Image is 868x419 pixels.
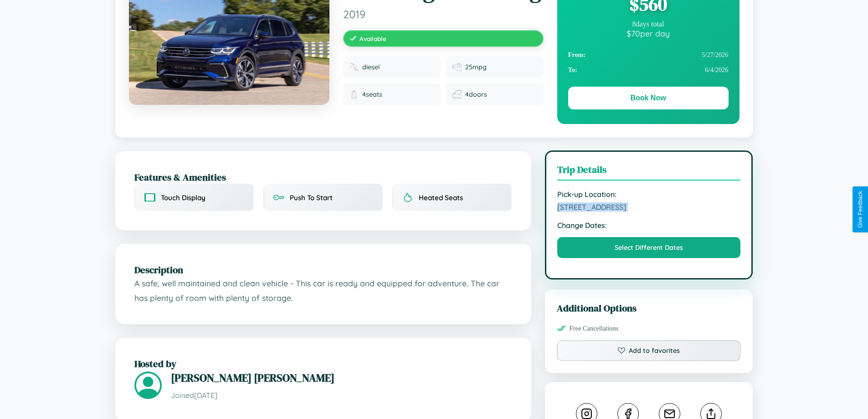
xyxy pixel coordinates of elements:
[857,191,863,228] div: Give Feedback
[557,202,741,212] span: [STREET_ADDRESS]
[171,389,512,402] p: Joined [DATE]
[568,20,729,28] div: 8 days total
[161,193,205,202] span: Touch Display
[171,370,512,385] h3: [PERSON_NAME] [PERSON_NAME]
[568,87,729,109] button: Book Now
[557,340,741,361] button: Add to favorites
[290,193,333,202] span: Push To Start
[343,7,544,21] span: 2019
[465,90,487,98] span: 4 doors
[557,221,741,230] strong: Change Dates:
[360,35,386,42] span: Available
[452,90,462,99] img: Doors
[568,62,729,78] div: 6 / 4 / 2026
[570,325,619,332] span: Free Cancellations
[557,237,741,258] button: Select Different Dates
[568,66,577,74] strong: To:
[362,63,380,71] span: diesel
[134,357,512,370] h2: Hosted by
[349,90,359,99] img: Seats
[568,51,586,59] strong: From:
[557,163,741,181] h3: Trip Details
[568,28,729,38] div: $ 70 per day
[452,62,462,72] img: Fuel efficiency
[568,47,729,62] div: 5 / 27 / 2026
[419,193,463,202] span: Heated Seats
[134,171,512,184] h2: Features & Amenities
[557,301,741,315] h3: Additional Options
[557,190,741,199] strong: Pick-up Location:
[134,276,512,305] p: A safe, well maintained and clean vehicle - This car is ready and equipped for adventure. The car...
[134,263,512,276] h2: Description
[465,63,487,71] span: 25 mpg
[362,90,382,98] span: 4 seats
[349,62,359,72] img: Fuel type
